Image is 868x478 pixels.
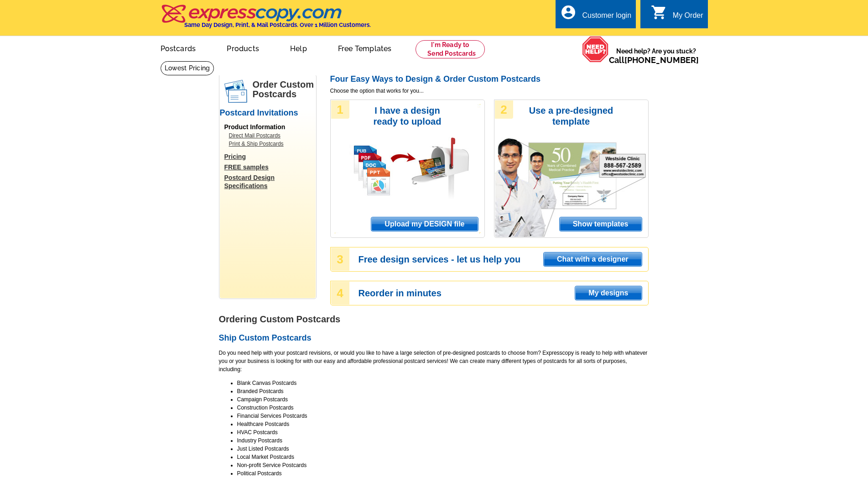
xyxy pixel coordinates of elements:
[146,37,211,58] a: Postcards
[229,140,311,148] a: Print & Ship Postcards
[237,412,649,420] li: Financial Services Postcards
[673,11,703,24] div: My Order
[575,286,641,300] span: My designs
[582,36,609,63] img: help
[361,105,454,127] h3: I have a design ready to upload
[609,55,699,65] span: Call
[624,55,699,65] a: [PHONE_NUMBER]
[224,173,316,190] a: Postcard Design Specifications
[560,217,642,231] span: Show templates
[224,123,286,131] span: Product Information
[323,37,406,58] a: Free Templates
[224,80,247,103] img: postcards.png
[237,387,649,395] li: Branded Postcards
[253,80,316,99] h1: Order Custom Postcards
[237,395,649,404] li: Campaign Postcards
[525,105,618,127] h3: Use a pre-designed template
[237,404,649,412] li: Construction Postcards
[495,100,513,119] div: 2
[237,436,649,445] li: Industry Postcards
[330,74,649,84] h2: Four Easy Ways to Design & Order Custom Postcards
[359,289,648,297] h3: Reorder in minutes
[237,461,649,469] li: Non-profit Service Postcards
[161,11,371,28] a: Same Day Design, Print, & Mail Postcards. Over 1 Million Customers.
[330,87,649,95] span: Choose the option that works for you...
[582,11,631,24] div: Customer login
[331,282,349,305] div: 4
[237,445,649,453] li: Just Listed Postcards
[224,152,316,161] a: Pricing
[219,314,341,324] strong: Ordering Custom Postcards
[331,248,349,271] div: 3
[219,349,649,373] p: Do you need help with your postcard revisions, or would you like to have a large selection of pre...
[371,217,478,231] a: Upload my DESIGN file
[212,37,274,58] a: Products
[331,100,349,119] div: 1
[543,252,642,267] a: Chat with a designer
[219,333,649,343] h2: Ship Custom Postcards
[609,47,703,65] span: Need help? Are you stuck?
[544,252,641,266] span: Chat with a designer
[220,108,316,118] h2: Postcard Invitations
[559,217,642,231] a: Show templates
[651,4,667,21] i: shopping_cart
[275,37,322,58] a: Help
[237,379,649,387] li: Blank Canvas Postcards
[560,10,631,21] a: account_circle Customer login
[237,453,649,461] li: Local Market Postcards
[237,428,649,436] li: HVAC Postcards
[229,131,311,140] a: Direct Mail Postcards
[184,21,371,28] h4: Same Day Design, Print, & Mail Postcards. Over 1 Million Customers.
[560,4,577,21] i: account_circle
[371,217,478,231] span: Upload my DESIGN file
[575,286,642,300] a: My designs
[651,10,703,21] a: shopping_cart My Order
[224,163,316,171] a: FREE samples
[359,255,648,263] h3: Free design services - let us help you
[237,420,649,428] li: Healthcare Postcards
[237,469,649,478] li: Political Postcards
